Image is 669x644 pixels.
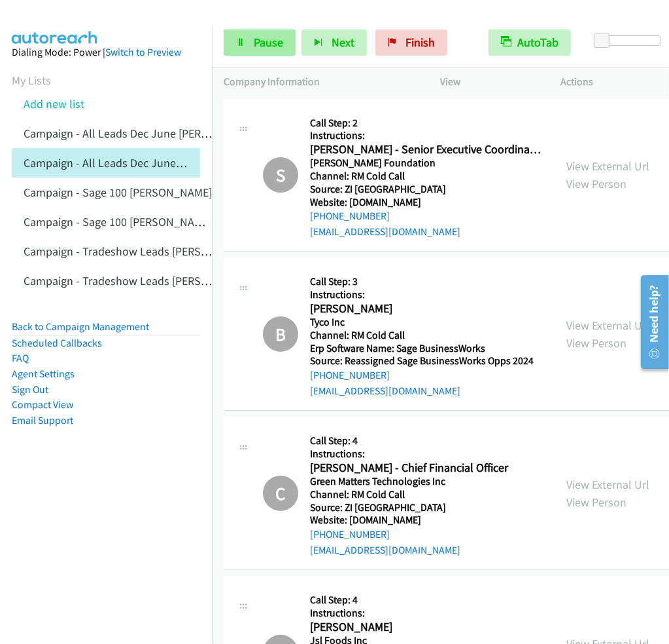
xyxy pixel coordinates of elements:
[224,29,296,56] a: Pause
[24,244,254,259] a: Campaign - Tradeshow Leads [PERSON_NAME]
[310,434,543,447] h5: Call Step: 4
[375,29,447,56] a: Finish
[24,273,292,288] a: Campaign - Tradeshow Leads [PERSON_NAME] Cloned
[24,155,299,170] a: Campaign - All Leads Dec June [PERSON_NAME] Cloned
[301,29,367,56] button: Next
[310,129,543,142] h5: Instructions:
[310,354,543,368] h5: Source: Reassigned Sage BusinessWorks Opps 2024
[310,607,543,620] h5: Instructions:
[263,157,298,193] h1: S
[12,45,200,60] div: Dialing Mode: Power |
[310,528,390,540] a: [PHONE_NUMBER]
[12,73,51,88] a: My Lists
[310,514,543,527] h5: Website: [DOMAIN_NAME]
[310,620,543,635] h2: [PERSON_NAME]
[12,414,73,426] a: Email Support
[310,329,543,342] h5: Channel: RM Cold Call
[566,495,626,510] a: View Person
[263,476,298,511] h1: C
[310,301,543,316] h2: [PERSON_NAME]
[254,35,283,50] span: Pause
[310,225,460,238] a: [EMAIL_ADDRESS][DOMAIN_NAME]
[310,142,543,157] h2: [PERSON_NAME] - Senior Executive Coordinator, Office Of The Chief Financial Officer
[12,320,149,333] a: Back to Campaign Management
[105,46,181,58] a: Switch to Preview
[310,157,543,170] h5: [PERSON_NAME] Foundation
[12,383,48,396] a: Sign Out
[310,447,543,461] h5: Instructions:
[12,368,75,380] a: Agent Settings
[310,488,543,501] h5: Channel: RM Cold Call
[441,74,538,90] p: View
[12,398,73,411] a: Compact View
[310,461,543,476] h2: [PERSON_NAME] - Chief Financial Officer
[310,183,543,196] h5: Source: ZI [GEOGRAPHIC_DATA]
[489,29,571,56] button: AutoTab
[24,96,84,111] a: Add new list
[310,117,543,130] h5: Call Step: 2
[310,342,543,355] h5: Erp Software Name: Sage BusinessWorks
[263,316,298,352] h1: B
[310,369,390,381] a: [PHONE_NUMBER]
[566,318,649,333] a: View External Url
[310,501,543,514] h5: Source: ZI [GEOGRAPHIC_DATA]
[310,475,543,488] h5: Green Matters Technologies Inc
[310,196,543,209] h5: Website: [DOMAIN_NAME]
[310,316,543,329] h5: Tyco Inc
[600,35,660,46] div: Delay between calls (in seconds)
[632,270,669,374] iframe: Resource Center
[12,352,29,364] a: FAQ
[310,210,390,222] a: [PHONE_NUMBER]
[310,275,543,288] h5: Call Step: 3
[24,126,261,141] a: Campaign - All Leads Dec June [PERSON_NAME]
[566,335,626,350] a: View Person
[405,35,435,50] span: Finish
[24,214,250,229] a: Campaign - Sage 100 [PERSON_NAME] Cloned
[24,185,212,200] a: Campaign - Sage 100 [PERSON_NAME]
[310,288,543,301] h5: Instructions:
[560,74,657,90] p: Actions
[12,337,102,349] a: Scheduled Callbacks
[566,477,649,492] a: View External Url
[310,385,460,397] a: [EMAIL_ADDRESS][DOMAIN_NAME]
[310,544,460,556] a: [EMAIL_ADDRESS][DOMAIN_NAME]
[332,35,354,50] span: Next
[310,594,543,607] h5: Call Step: 4
[224,74,417,90] p: Company Information
[566,176,626,191] a: View Person
[310,170,543,183] h5: Channel: RM Cold Call
[566,159,649,174] a: View External Url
